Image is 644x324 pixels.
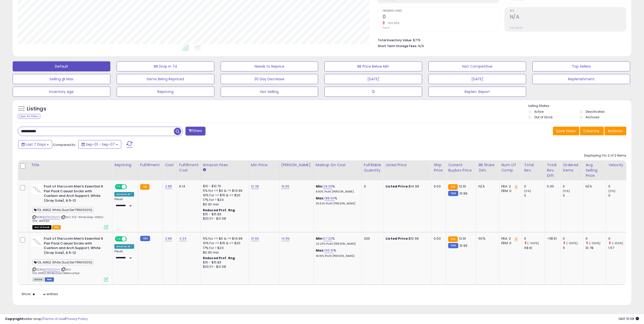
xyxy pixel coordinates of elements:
[32,207,94,213] span: FOL.ANKLE.White.Dual.Def.FRM10001Q
[203,202,245,207] div: $0.30 min
[114,244,134,249] div: Amazon AI *
[203,256,236,260] b: Reduced Prof. Rng.
[26,142,46,147] span: Last 7 Days
[126,237,134,241] span: OFF
[203,198,245,202] div: 17% for > $20
[563,193,583,198] div: 0
[580,127,604,135] button: Columns
[608,189,615,193] small: (0%)
[459,236,466,241] span: 12.91
[114,250,134,261] div: Preset:
[324,196,335,201] a: 188.66
[203,236,245,241] div: 5% for >= $0 & <= $14.99
[44,184,105,204] b: Fruit of the Loom Men's Essential 6 Pair Pack Casual Socks with Cushion and Arch Support, White (...
[448,236,458,242] small: FBA
[203,250,245,255] div: $0.30 min
[13,61,110,71] button: Default
[618,316,639,321] span: 2025-09-15 15:58 GMT
[386,184,409,189] b: Listed Price:
[203,184,245,188] div: $10 - $10.76
[534,115,553,119] label: Out of Stock
[524,246,545,250] div: 118.61
[608,193,629,198] div: 0
[115,185,122,189] span: ON
[378,44,417,48] b: Short Term Storage Fees:
[563,236,583,241] div: 0
[179,236,187,241] a: 4.34
[532,74,630,84] button: Replenishment
[221,87,318,97] button: Not Selling
[43,316,65,321] a: Terms of Use
[534,109,544,114] label: Active
[524,184,545,189] div: 0
[316,190,358,194] p: 8.80% Profit [PERSON_NAME]
[510,14,626,21] h2: N/A
[324,248,334,253] a: 155.15
[316,196,358,205] div: %
[364,162,381,173] div: Fulfillable Quantity
[43,215,60,219] a: B01N02OJVV
[566,241,578,245] small: (-100%)
[459,184,466,189] span: 12.91
[316,242,358,246] p: 20.20% Profit [PERSON_NAME]
[527,241,539,245] small: (-100%)
[386,162,429,168] div: Listed Price
[32,184,108,229] div: ASIN:
[428,74,526,84] button: [DATE]
[117,74,214,84] button: Items Being Repriced
[18,114,40,119] div: Clear All Filters
[448,191,458,196] small: FBM
[117,87,214,97] button: Repricing
[114,198,134,209] div: Preset:
[203,162,247,168] div: Amazon Fees
[428,87,526,97] button: Replen. Report
[563,162,581,173] div: Ordered Items
[586,115,599,119] label: Archived
[524,189,531,193] small: (0%)
[53,142,76,147] span: Compared to:
[115,237,122,241] span: ON
[32,225,51,230] span: All listings that are currently out of stock and unavailable for purchase on Amazon
[316,202,358,205] p: 36.62% Profit [PERSON_NAME]
[316,248,325,253] b: Max:
[185,127,205,136] button: Filters
[589,241,601,245] small: (-100%)
[251,236,259,241] a: 10.99
[18,140,52,149] button: Last 7 Days
[314,160,362,180] th: The percentage added to the cost of goods (COGS) that forms the calculator for Min & Max prices.
[203,168,206,172] small: Amazon Fees.
[203,193,245,198] div: 10% for >= $15 & <= $20
[221,61,318,71] button: Needs to Reprice
[524,193,545,198] div: 0
[52,225,61,230] span: FBA
[524,162,543,173] div: Total Rev.
[479,162,497,173] div: BB Share 24h.
[364,236,380,241] div: 200
[586,162,604,178] div: Avg Selling Price
[608,162,627,168] div: Velocity
[563,246,583,250] div: 11
[501,236,518,241] div: FBA: 2
[434,184,442,189] div: 0.00
[203,265,245,269] div: $20.01 - $21.68
[165,162,175,168] div: Cost
[612,241,624,245] small: (-100%)
[448,162,474,173] div: Current Buybox Price
[5,317,88,321] div: seller snap | |
[43,268,60,272] a: B01N02OJVV
[203,208,236,212] b: Reduced Prof. Rng.
[31,162,110,168] div: Title
[324,61,422,71] button: BB Price Below Min
[501,241,518,245] div: FBM: 0
[524,236,545,241] div: 0
[324,74,422,84] button: [DATE]
[251,162,277,168] div: Min Price
[378,38,412,42] b: Total Inventory Value:
[203,217,245,221] div: $20.01 - $21.68
[203,212,245,217] div: $15 - $15.83
[386,236,428,241] div: $10.99
[563,184,583,189] div: 0
[126,185,134,189] span: OFF
[86,142,115,147] span: Sep-01 - Sep-07
[44,236,105,256] b: Fruit of the Loom Men's Essential 6 Pair Pack Casual Socks with Cushion and Arch Support, White (...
